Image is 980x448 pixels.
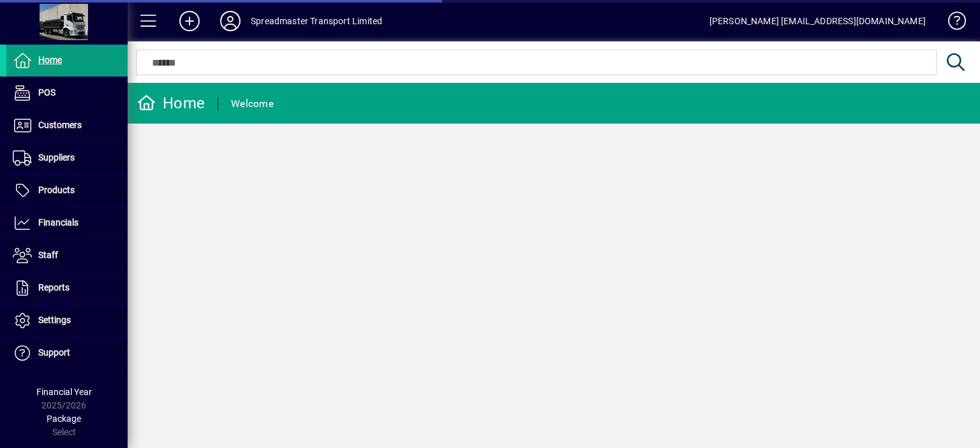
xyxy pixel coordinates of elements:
[36,387,92,397] span: Financial Year
[38,347,70,358] span: Support
[6,305,128,336] a: Settings
[38,55,62,65] span: Home
[6,175,128,206] a: Products
[38,152,75,163] span: Suppliers
[6,207,128,239] a: Financials
[709,11,926,31] div: [PERSON_NAME] [EMAIL_ADDRESS][DOMAIN_NAME]
[6,272,128,304] a: Reports
[38,120,82,130] span: Customers
[47,414,81,424] span: Package
[38,315,71,325] span: Settings
[137,93,205,113] div: Home
[6,142,128,174] a: Suppliers
[6,77,128,109] a: POS
[6,240,128,271] a: Staff
[38,282,70,293] span: Reports
[6,337,128,369] a: Support
[6,110,128,141] a: Customers
[38,185,75,195] span: Products
[38,87,56,98] span: POS
[169,10,210,33] button: Add
[939,3,964,44] a: Knowledge Base
[251,11,382,31] div: Spreadmaster Transport Limited
[38,250,58,260] span: Staff
[231,94,274,114] div: Welcome
[38,217,78,228] span: Financials
[210,10,251,33] button: Profile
